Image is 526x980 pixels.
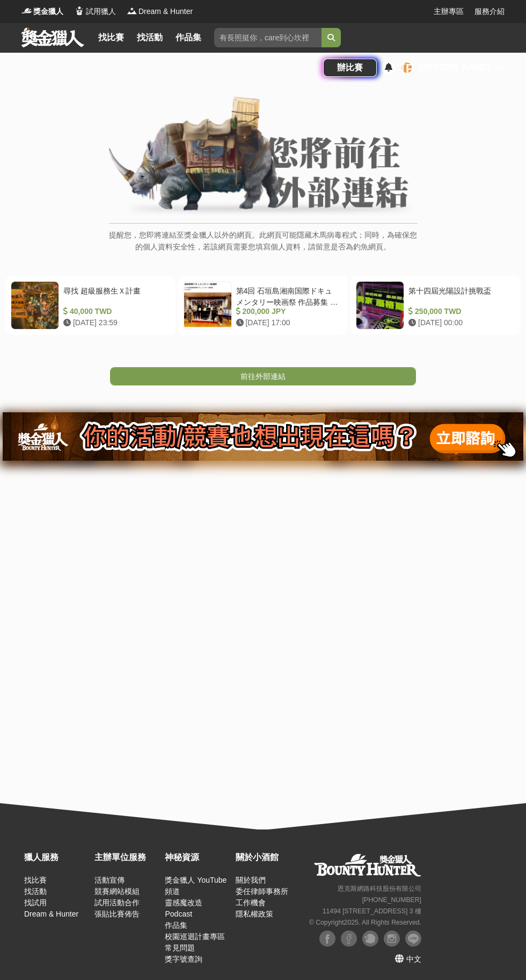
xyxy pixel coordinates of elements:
[236,898,266,907] a: 工作機會
[236,876,266,884] a: 關於我們
[24,910,78,918] a: Dream & Hunter
[341,931,357,947] img: Facebook
[309,919,421,926] small: © Copyright 2025 . All Rights Reserved.
[165,898,202,918] a: 靈感魔改造 Podcast
[94,876,125,884] a: 活動宣傳
[94,898,140,907] a: 試用活動合作
[434,6,464,17] a: 主辦專區
[33,6,63,17] span: 獎金獵人
[240,372,286,381] span: 前往外部連結
[400,61,413,74] div: [PERSON_NAME]
[94,887,140,896] a: 競賽網站模組
[384,931,400,947] img: Instagram
[236,910,273,918] a: 隱私權政策
[63,285,166,306] div: 尋找 超級服務生Ｘ計畫
[165,851,230,864] div: 神秘資源
[406,955,421,963] span: 中文
[5,276,176,335] a: 尋找 超級服務生Ｘ計畫 40,000 TWD [DATE] 23:59
[74,5,85,16] img: Logo
[323,907,421,915] small: 11494 [STREET_ADDRESS] 3 樓
[21,5,32,16] img: Logo
[165,921,187,929] a: 作品集
[3,412,523,461] img: 905fc34d-8193-4fb2-a793-270a69788fd0.png
[350,276,521,335] a: 第十四屆光陽設計挑戰盃 250,000 TWD [DATE] 00:00
[24,887,47,896] a: 找活動
[24,851,89,864] div: 獵人服務
[94,851,159,864] div: 主辦單位服務
[236,317,339,328] div: [DATE] 17:00
[474,6,505,17] a: 服務介紹
[405,931,421,947] img: LINE
[24,876,47,884] a: 找比賽
[165,943,195,952] a: 常見問題
[408,285,511,306] div: 第十四屆光陽設計挑戰盃
[127,6,193,17] a: LogoDream & Hunter
[63,306,166,317] div: 40,000 TWD
[63,317,166,328] div: [DATE] 23:59
[419,61,491,74] div: [PERSON_NAME]
[133,30,167,45] a: 找活動
[109,96,418,218] img: External Link Banner
[236,887,288,896] a: 委任律師事務所
[171,30,206,45] a: 作品集
[236,285,339,306] div: 第4回 石垣島湘南国際ドキュメンタリー映画祭 作品募集 :第4屆石垣島湘南國際紀錄片電影節作品徵集
[94,910,140,918] a: 張貼比賽佈告
[236,306,339,317] div: 200,000 JPY
[21,6,63,17] a: Logo獎金獵人
[94,30,128,45] a: 找比賽
[165,876,227,896] a: 獎金獵人 YouTube 頻道
[127,5,137,16] img: Logo
[214,28,322,47] input: 有長照挺你，care到心坎裡！青春出手，拍出照顧 影音徵件活動
[362,931,378,947] img: Plurk
[178,276,348,335] a: 第4回 石垣島湘南国際ドキュメンタリー映画祭 作品募集 :第4屆石垣島湘南國際紀錄片電影節作品徵集 200,000 JPY [DATE] 17:00
[362,896,421,904] small: [PHONE_NUMBER]
[319,931,335,947] img: Facebook
[165,955,202,963] a: 獎字號查詢
[86,6,116,17] span: 試用獵人
[110,367,416,385] a: 前往外部連結
[138,6,193,17] span: Dream & Hunter
[74,6,116,17] a: Logo試用獵人
[24,898,47,907] a: 找試用
[408,306,511,317] div: 250,000 TWD
[109,229,418,264] p: 提醒您，您即將連結至獎金獵人以外的網頁。此網頁可能隱藏木馬病毒程式；同時，為確保您的個人資料安全性，若該網頁需要您填寫個人資料，請留意是否為釣魚網頁。
[236,851,301,864] div: 關於小酒館
[408,317,511,328] div: [DATE] 00:00
[165,932,225,941] a: 校園巡迴計畫專區
[323,59,377,77] a: 辦比賽
[338,885,421,892] small: 恩克斯網路科技股份有限公司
